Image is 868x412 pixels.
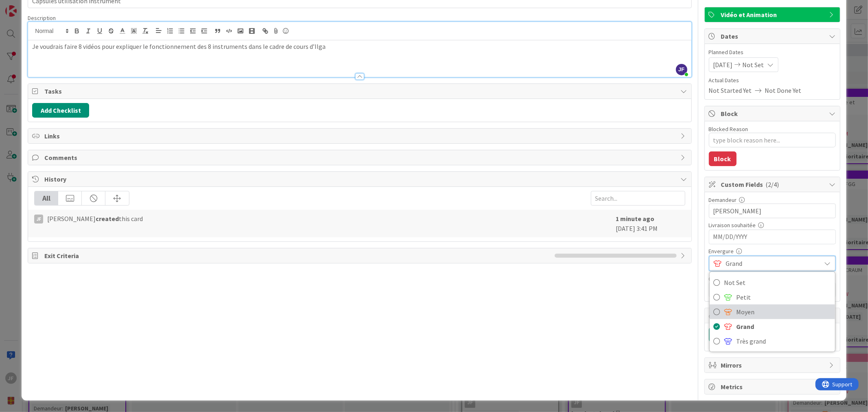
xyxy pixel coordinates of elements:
span: Très grand [737,335,831,347]
span: ( 2/4 ) [766,180,779,188]
span: JF [676,64,687,75]
span: Moyen [737,306,831,318]
a: Not Set [710,275,835,290]
button: Block [709,151,737,166]
span: Not Set [743,60,764,70]
span: Mirrors [721,360,825,370]
div: [DATE] 3:41 PM [616,214,685,233]
span: Not Done Yet [765,85,802,95]
span: Custom Fields [721,180,825,189]
span: Comments [44,153,676,162]
a: Grand [710,319,835,334]
span: Not Started Yet [709,85,752,95]
p: Je voudrais faire 8 vidéos pour expliquer le fonctionnement des 8 instruments dans le cadre de co... [32,42,687,51]
span: Grand [726,258,817,269]
b: 1 minute ago [616,215,655,223]
span: Dates [721,31,825,41]
span: Tasks [44,86,676,96]
div: Livraison souhaitée [709,222,836,228]
span: Actual Dates [709,76,836,85]
a: Petit [710,290,835,305]
b: created [96,215,119,223]
span: Support [17,1,37,11]
span: Not Set [724,276,831,289]
span: Vidéo et Animation [721,10,825,20]
span: Block [721,109,825,118]
span: [PERSON_NAME] this card [47,214,143,224]
span: Links [44,131,676,141]
span: Planned Dates [709,48,836,57]
div: JF [34,215,43,224]
span: History [44,174,676,184]
a: Très grand [710,334,835,348]
input: MM/DD/YYYY [713,230,831,244]
span: Exit Criteria [44,251,550,261]
a: Moyen [710,305,835,319]
label: Demandeur [709,196,737,204]
label: Classe de service [709,275,752,283]
input: Search... [591,191,685,206]
span: Metrics [721,382,825,392]
span: Petit [737,291,831,303]
span: Description [28,14,56,22]
label: Blocked Reason [709,125,748,133]
div: All [35,191,58,205]
button: Add Checklist [32,103,89,118]
span: [DATE] [713,60,733,70]
div: Envergure [709,248,836,254]
span: Grand [737,320,831,333]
